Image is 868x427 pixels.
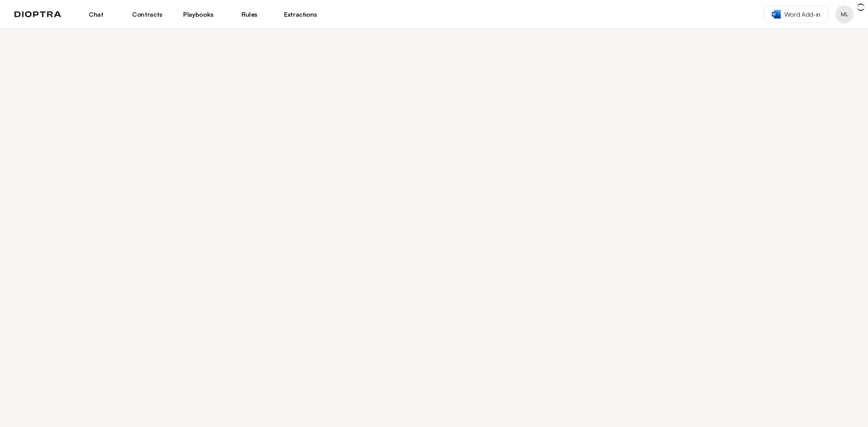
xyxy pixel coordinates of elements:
a: Rules [229,7,269,22]
img: logo [14,11,61,18]
a: Playbooks [178,7,218,22]
button: Profile menu [835,5,854,23]
img: word [772,10,781,19]
a: Word Add-in [764,6,828,23]
a: Extractions [280,7,321,22]
a: Contracts [127,7,167,22]
a: Chat [76,7,116,22]
span: Word Add-in [784,10,821,19]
